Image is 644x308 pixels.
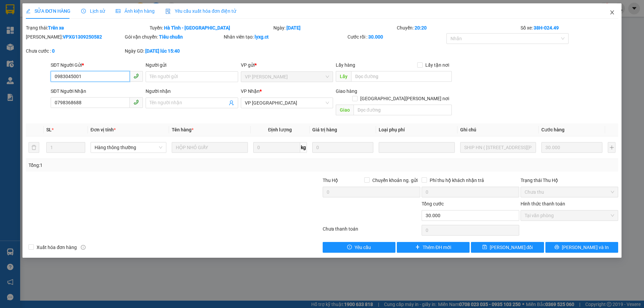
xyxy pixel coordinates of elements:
span: plus [415,245,420,250]
span: Tại văn phòng [525,210,614,221]
div: Tuyến: [149,24,273,32]
button: printer[PERSON_NAME] và In [545,242,618,253]
span: [GEOGRAPHIC_DATA][PERSON_NAME] nơi [358,95,452,102]
b: 0 [52,48,55,54]
th: Ghi chú [458,123,539,136]
span: edit [26,9,31,13]
span: Lịch sử [81,8,105,14]
span: Hàng thông thường [95,142,162,152]
span: [PERSON_NAME] và In [562,244,609,251]
span: SỬA ĐƠN HÀNG [26,8,70,14]
div: Trạng thái Thu Hộ [521,177,618,184]
b: Tiêu chuẩn [159,34,183,40]
b: 30.000 [368,34,383,40]
span: kg [300,142,307,153]
b: lyxg.ct [255,34,269,40]
span: Phí thu hộ khách nhận trả [427,177,487,184]
input: 0 [312,142,373,153]
span: Tên hàng [172,127,194,132]
span: phone [133,100,139,105]
input: 0 [541,142,602,153]
span: Lấy [336,71,351,82]
div: SĐT Người Nhận [51,87,143,95]
span: VP Nhận [241,88,260,94]
div: Chuyến: [396,24,520,32]
button: plus [608,142,615,153]
b: 38H-024.49 [534,25,559,30]
div: [PERSON_NAME]: [26,33,123,41]
button: save[PERSON_NAME] đổi [471,242,544,253]
span: Giao hàng [336,88,357,94]
input: Dọc đường [351,71,452,82]
span: [PERSON_NAME] đổi [490,244,533,251]
div: Người nhận [146,87,238,95]
b: [DATE] lúc 15:40 [145,48,180,54]
div: Cước rồi : [347,33,445,41]
b: [DATE] [286,25,301,30]
div: Nhân viên tạo: [224,33,346,41]
div: Ngày GD: [125,47,222,55]
input: Dọc đường [354,105,452,115]
button: exclamation-circleYêu cầu [323,242,395,253]
span: VP Hà Đông [245,98,329,108]
div: Gói vận chuyển: [125,33,222,41]
span: Tổng cước [422,201,444,206]
span: Thêm ĐH mới [423,244,451,251]
span: user-add [229,100,234,106]
b: VPXG1309250582 [63,34,102,40]
b: Hà Tĩnh - [GEOGRAPHIC_DATA] [164,25,230,30]
span: Ảnh kiện hàng [116,8,155,14]
button: plusThêm ĐH mới [397,242,470,253]
span: info-circle [81,245,86,250]
span: phone [133,73,139,79]
span: close [609,10,615,15]
div: Chưa cước : [26,47,123,55]
span: Định lượng [268,127,292,132]
span: save [482,245,487,250]
span: VP Xuân Giang [245,72,329,82]
span: clock-circle [81,9,86,13]
b: Trên xe [48,25,64,30]
input: VD: Bàn, Ghế [172,142,248,153]
span: exclamation-circle [347,245,352,250]
div: Chưa thanh toán [322,225,421,237]
span: Yêu cầu xuất hóa đơn điện tử [165,8,236,14]
span: Giá trị hàng [312,127,337,132]
span: Đơn vị tính [91,127,116,132]
div: VP gửi [241,61,333,69]
button: delete [29,142,39,153]
span: Giao [336,105,354,115]
span: SL [46,127,52,132]
span: Chuyển khoản ng. gửi [370,177,420,184]
div: Ngày: [273,24,396,32]
input: Ghi Chú [460,142,536,153]
span: Lấy tận nơi [423,61,452,69]
div: SĐT Người Gửi [51,61,143,69]
div: Người gửi [146,61,238,69]
button: Close [603,3,622,22]
span: Chưa thu [525,187,614,197]
label: Hình thức thanh toán [521,201,565,206]
div: Tổng: 1 [29,162,249,169]
div: Số xe: [520,24,619,32]
span: Thu Hộ [323,178,338,183]
span: Yêu cầu [355,244,371,251]
span: picture [116,9,120,13]
span: printer [554,245,559,250]
img: icon [165,9,171,14]
div: Trạng thái: [25,24,149,32]
span: Lấy hàng [336,62,355,68]
span: Xuất hóa đơn hàng [34,244,79,251]
span: Cước hàng [541,127,565,132]
b: 20:20 [415,25,427,30]
th: Loại phụ phí [376,123,457,136]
